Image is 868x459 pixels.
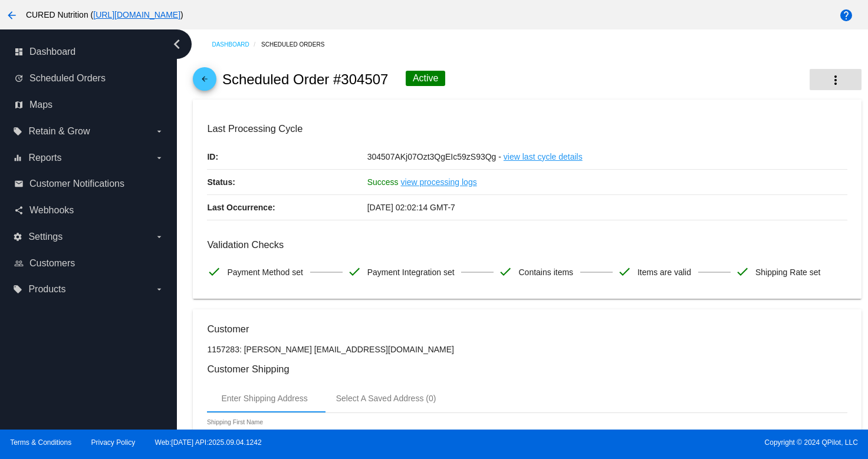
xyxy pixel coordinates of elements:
p: ID: [207,144,367,169]
a: Privacy Policy [91,438,136,447]
span: Products [28,284,65,295]
i: arrow_drop_down [154,153,164,163]
mat-icon: arrow_back [5,8,19,22]
i: people_outline [14,259,24,268]
span: Customers [29,258,75,269]
span: Scheduled Orders [29,73,106,84]
span: Copyright © 2024 QPilot, LLC [444,438,858,447]
i: dashboard [14,47,24,57]
h2: Scheduled Order #304507 [222,71,389,88]
i: email [14,179,24,189]
input: Shipping First Name [207,430,313,439]
mat-icon: arrow_back [198,75,212,89]
div: Select A Saved Address (0) [336,394,436,403]
p: Last Occurrence: [207,195,367,220]
p: 1157283: [PERSON_NAME] [EMAIL_ADDRESS][DOMAIN_NAME] [207,345,847,354]
span: Shipping Rate set [755,260,821,285]
span: 304507AKj07Ozt3QgEIc59zS93Qg - [367,152,501,161]
a: people_outline Customers [14,254,164,273]
div: Enter Shipping Address [221,394,307,403]
div: Active [406,71,446,86]
span: Customer Notifications [29,179,124,189]
i: update [14,74,24,83]
a: update Scheduled Orders [14,69,164,88]
a: Dashboard [212,35,261,54]
h3: Customer [207,323,847,335]
span: Webhooks [29,205,74,216]
a: dashboard Dashboard [14,42,164,61]
i: local_offer [13,127,22,136]
a: Web:[DATE] API:2025.09.04.1242 [155,438,262,447]
span: Contains items [518,260,573,285]
i: settings [13,232,22,242]
i: equalizer [13,153,22,163]
i: arrow_drop_down [154,127,164,136]
p: Status: [207,170,367,194]
h3: Last Processing Cycle [207,123,847,134]
a: [URL][DOMAIN_NAME] [93,10,180,19]
a: view processing logs [401,170,477,194]
a: map Maps [14,95,164,114]
mat-icon: check [617,265,632,279]
h3: Customer Shipping [207,364,847,375]
a: email Customer Notifications [14,174,164,193]
a: share Webhooks [14,201,164,220]
mat-icon: check [498,265,512,279]
a: Scheduled Orders [261,35,335,54]
a: view last cycle details [504,144,583,169]
mat-icon: check [347,265,361,279]
mat-icon: check [207,265,221,279]
span: Retain & Grow [28,126,90,137]
i: arrow_drop_down [154,285,164,294]
mat-icon: more_vert [828,73,843,87]
h3: Validation Checks [207,239,847,250]
span: Items are valid [637,260,691,285]
span: Payment Method set [227,260,303,285]
span: Dashboard [29,47,75,57]
span: Success [367,177,399,187]
mat-icon: check [735,265,749,279]
i: local_offer [13,285,22,294]
mat-icon: help [839,8,853,22]
span: Payment Integration set [367,260,455,285]
i: chevron_left [167,35,186,54]
i: share [14,206,24,215]
a: Terms & Conditions [10,438,71,447]
span: CURED Nutrition ( ) [26,10,183,19]
span: Reports [28,153,61,163]
span: [DATE] 02:02:14 GMT-7 [367,203,455,212]
i: arrow_drop_down [154,232,164,242]
i: map [14,100,24,110]
span: Maps [29,100,52,110]
span: Settings [28,232,63,242]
